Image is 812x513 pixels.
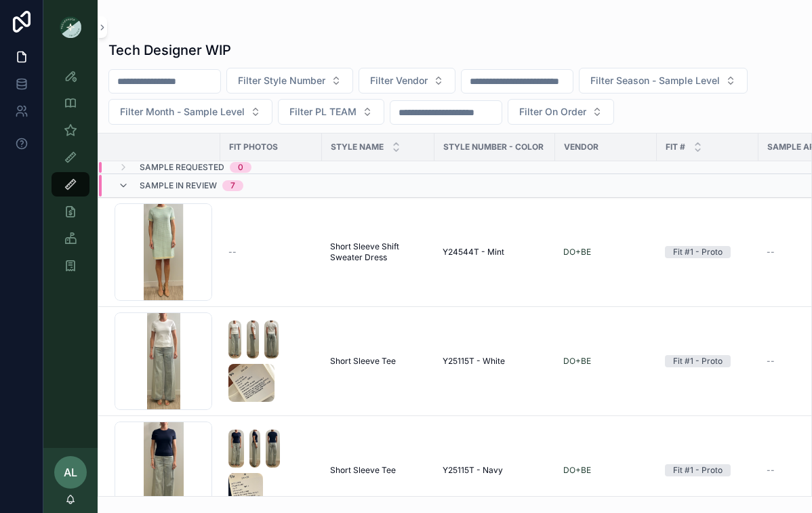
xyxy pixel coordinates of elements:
img: Screenshot-2025-08-04-at-10.50.32-AM.png [228,473,263,511]
div: 7 [230,180,235,191]
button: Select Button [508,99,614,125]
img: Screenshot-2025-08-04-at-11.01.06-AM.png [264,321,278,358]
a: Screenshot-2025-08-04-at-11.00.57-AM.pngScreenshot-2025-08-04-at-11.01.01-AM.pngScreenshot-2025-0... [228,321,314,402]
span: Filter Season - Sample Level [590,74,720,87]
span: Fit Photos [229,142,278,152]
div: Fit #1 - Proto [673,355,723,367]
span: Filter PL TEAM [289,105,357,119]
a: DO+BE [563,356,649,367]
span: Y24544T - Mint [443,247,504,258]
img: Screenshot-2025-08-04-at-10.50.21-AM.png [266,430,280,468]
span: Y25115T - Navy [443,465,503,476]
img: Screenshot-2025-08-04-at-10.50.12-AM.png [228,430,244,468]
a: Y25115T - White [443,356,547,367]
a: Screenshot-2025-08-04-at-10.50.12-AM.pngScreenshot-2025-08-04-at-10.50.16-AM.pngScreenshot-2025-0... [228,430,314,511]
span: Filter On Order [519,105,586,119]
div: scrollable content [43,54,98,295]
a: Fit #1 - Proto [665,355,750,367]
a: DO+BE [563,247,591,258]
a: Y24544T - Mint [443,247,547,258]
span: Y25115T - White [443,356,505,367]
img: Screenshot-2025-08-04-at-11.01.13-AM.png [228,364,275,402]
span: AL [64,464,77,480]
a: Y25115T - Navy [443,465,547,476]
a: -- [228,247,314,258]
img: Screenshot-2025-08-04-at-11.00.57-AM.png [228,321,241,358]
div: Fit #1 - Proto [673,246,723,258]
span: Style Number - Color [443,142,544,152]
img: App logo [60,16,81,38]
img: Screenshot-2025-08-04-at-10.50.16-AM.png [249,430,260,468]
span: Sample Requested [140,162,224,173]
span: -- [767,356,775,367]
img: Screenshot-2025-08-04-at-11.01.01-AM.png [247,321,259,358]
span: Short Sleeve Tee [330,465,396,476]
span: Filter Style Number [238,74,325,87]
a: Short Sleeve Tee [330,465,426,476]
button: Select Button [226,68,353,94]
div: 0 [238,162,243,173]
a: Fit #1 - Proto [665,464,750,476]
h1: Tech Designer WIP [108,41,231,60]
span: -- [767,247,775,258]
span: -- [228,247,237,258]
span: Filter Vendor [370,74,428,87]
span: Fit # [666,142,685,152]
span: Short Sleeve Tee [330,356,396,367]
span: -- [767,465,775,476]
a: Short Sleeve Tee [330,356,426,367]
span: Vendor [564,142,598,152]
button: Select Button [579,68,748,94]
div: Fit #1 - Proto [673,464,723,476]
a: DO+BE [563,356,591,367]
button: Select Button [108,99,272,125]
a: Short Sleeve Shift Sweater Dress [330,241,426,263]
a: Fit #1 - Proto [665,246,750,258]
button: Select Button [359,68,455,94]
span: Sample In Review [140,180,217,191]
button: Select Button [278,99,384,125]
a: DO+BE [563,247,649,258]
span: STYLE NAME [331,142,384,152]
a: DO+BE [563,465,649,476]
span: Filter Month - Sample Level [120,105,245,119]
a: DO+BE [563,465,591,476]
